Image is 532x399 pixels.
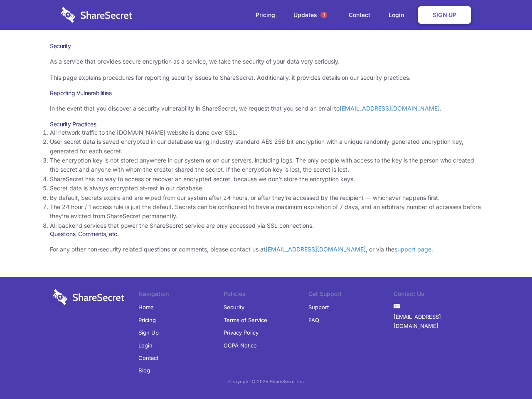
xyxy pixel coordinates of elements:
[50,104,482,113] p: In the event that you discover a security vulnerability in ShareSecret, we request that you send ...
[224,339,257,352] a: CCPA Notice
[418,6,471,24] a: Sign Up
[50,128,482,137] li: All network traffic to the [DOMAIN_NAME] website is done over SSL.
[224,301,244,313] a: Security
[138,326,159,339] a: Sign Up
[308,314,319,326] a: FAQ
[247,2,283,28] a: Pricing
[224,326,259,339] a: Privacy Policy
[50,156,482,175] li: The encryption key is not stored anywhere in our system or on our servers, including logs. The on...
[138,289,224,301] li: Navigation
[308,301,329,313] a: Support
[340,105,440,112] a: [EMAIL_ADDRESS][DOMAIN_NAME]
[50,230,482,238] h3: Questions, Comments, etc.
[50,221,482,230] li: All backend services that power the ShareSecret service are only accessed via SSL connections.
[394,289,479,301] li: Contact Us
[138,314,156,326] a: Pricing
[61,7,132,23] img: logo-wordmark-white-trans-d4663122ce5f474addd5e946df7df03e33cb6a1c49d2221995e7729f52c070b2.svg
[53,289,124,305] img: logo-wordmark-white-trans-d4663122ce5f474addd5e946df7df03e33cb6a1c49d2221995e7729f52c070b2.svg
[50,121,482,128] h3: Security Practices
[394,310,479,332] a: [EMAIL_ADDRESS][DOMAIN_NAME]
[50,245,482,254] p: For any other non-security related questions or comments, please contact us at , or via the .
[50,57,482,66] p: As a service that provides secure encryption as a service, we take the security of your data very...
[50,89,482,97] h3: Reporting Vulnerabilities
[340,2,379,28] a: Contact
[138,339,153,352] a: Login
[394,246,431,253] a: support page
[138,352,158,364] a: Contact
[50,175,482,184] li: ShareSecret has no way to access or recover an encrypted secret, because we don’t store the encry...
[224,314,267,326] a: Terms of Service
[380,2,416,28] a: Login
[50,193,482,202] li: By default, Secrets expire and are wiped from our system after 24 hours, or after they’re accesse...
[50,42,482,50] h1: Security
[138,364,150,377] a: Blog
[138,301,154,313] a: Home
[320,12,327,18] span: 1
[266,246,366,253] a: [EMAIL_ADDRESS][DOMAIN_NAME]
[308,289,394,301] li: Get Support
[50,73,482,82] p: This page explains procedures for reporting security issues to ShareSecret. Additionally, it prov...
[50,137,482,156] li: User secret data is saved encrypted in our database using industry-standard AES 256 bit encryptio...
[224,289,309,301] li: Policies
[50,184,482,193] li: Secret data is always encrypted at-rest in our database.
[50,202,482,221] li: The 24 hour / 1 access rule is just the default. Secrets can be configured to have a maximum expi...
